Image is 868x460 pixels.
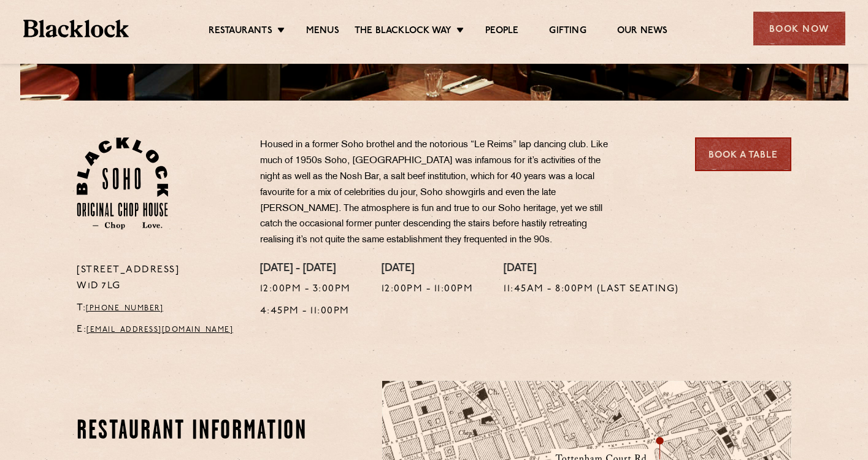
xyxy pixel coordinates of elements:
a: [EMAIL_ADDRESS][DOMAIN_NAME] [86,326,233,334]
a: Book a Table [695,137,791,171]
a: Restaurants [209,25,272,39]
p: 12:00pm - 3:00pm [260,282,351,297]
a: [PHONE_NUMBER] [86,305,163,312]
a: Menus [306,25,339,39]
p: [STREET_ADDRESS] W1D 7LG [77,263,242,294]
p: Housed in a former Soho brothel and the notorious “Le Reims” lap dancing club. Like much of 1950s... [260,137,622,248]
img: Soho-stamp-default.svg [77,137,168,229]
p: 4:45pm - 11:00pm [260,304,351,320]
p: 12:00pm - 11:00pm [382,282,474,297]
p: E: [77,322,242,338]
a: Our News [617,25,668,39]
h2: Restaurant information [77,416,312,447]
h4: [DATE] [382,263,474,276]
p: T: [77,301,242,316]
a: People [485,25,518,39]
p: 11:45am - 8:00pm (Last seating) [504,282,679,297]
img: BL_Textured_Logo-footer-cropped.svg [23,20,129,37]
a: Gifting [549,25,586,39]
a: The Blacklock Way [355,25,451,39]
div: Book Now [753,12,845,45]
h4: [DATE] - [DATE] [260,263,351,276]
h4: [DATE] [504,263,679,276]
